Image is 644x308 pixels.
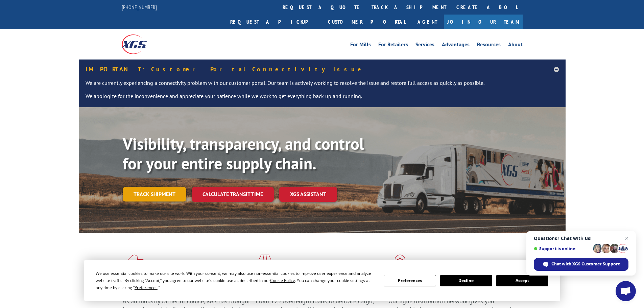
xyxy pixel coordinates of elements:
[384,275,436,286] button: Preferences
[323,15,411,29] a: Customer Portal
[350,42,371,49] a: For Mills
[279,187,337,202] a: XGS ASSISTANT
[442,42,470,49] a: Advantages
[534,236,628,241] span: Questions? Chat with us!
[135,285,158,290] span: Preferences
[270,278,295,283] span: Cookie Policy
[388,255,412,272] img: xgs-icon-flagship-distribution-model-red
[122,4,157,10] a: [PHONE_NUMBER]
[225,15,323,29] a: Request a pickup
[256,255,271,272] img: xgs-icon-focused-on-flooring-red
[86,92,559,100] p: We apologize for the inconvenience and appreciate your patience while we work to get everything b...
[96,270,376,291] div: We use essential cookies to make our site work. With your consent, we may also use non-essential ...
[534,246,591,251] span: Support is online
[534,258,628,271] div: Chat with XGS Customer Support
[477,42,501,49] a: Resources
[84,260,560,301] div: Cookie Consent Prompt
[616,281,636,301] div: Open chat
[415,42,434,49] a: Services
[378,42,408,49] a: For Retailers
[496,275,548,286] button: Accept
[623,234,631,242] span: Close chat
[86,79,559,93] p: We are currently experiencing a connectivity problem with our customer portal. Our team is active...
[551,261,620,267] span: Chat with XGS Customer Support
[508,42,523,49] a: About
[86,66,559,72] h5: IMPORTANT: Customer Portal Connectivity Issue
[123,255,144,272] img: xgs-icon-total-supply-chain-intelligence-red
[411,15,444,29] a: Agent
[444,15,523,29] a: Join Our Team
[440,275,492,286] button: Decline
[123,187,186,201] a: Track shipment
[123,133,364,174] b: Visibility, transparency, and control for your entire supply chain.
[192,187,274,202] a: Calculate transit time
